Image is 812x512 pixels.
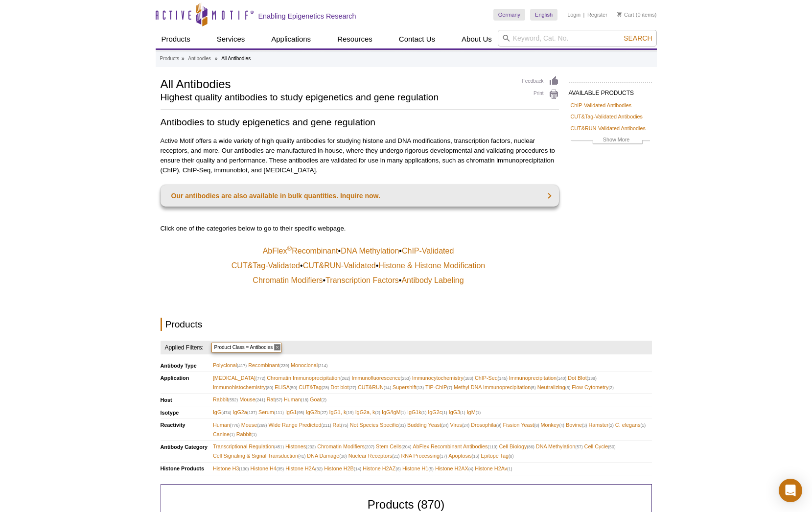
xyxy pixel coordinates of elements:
span: Histone H4 [250,464,284,473]
span: Product Class = Antibodies [211,343,282,352]
span: Cell Cycle [584,442,616,451]
span: (18) [301,397,308,402]
span: (262) [340,376,350,381]
span: (140) [557,376,566,381]
span: AbFlex Recombinant Antibodies [413,442,497,451]
span: (1) [476,410,481,415]
span: Rat [333,420,348,430]
span: (772) [255,376,265,381]
span: (269) [257,423,267,428]
span: [MEDICAL_DATA] [213,373,265,383]
span: Monoclonal [291,361,327,370]
span: (204) [401,444,411,449]
span: (211) [321,423,331,428]
a: Contact Us [393,30,441,48]
span: (17) [440,454,447,459]
span: (3) [582,423,587,428]
p: Active Motif offers a wide variety of high quality antibodies for studying histone and DNA modifi... [161,136,559,175]
span: (138) [587,376,597,381]
span: (2) [322,397,327,402]
a: CUT&Tag-Validated Antibodies [571,112,643,121]
span: (19) [346,410,353,415]
span: Flow Cytometry [572,383,614,392]
td: • • [162,274,558,287]
a: CUT&Tag-Validated [232,261,300,271]
a: DNA Methylation [341,246,399,256]
span: (2) [375,410,380,415]
span: Serum [258,408,284,417]
span: Histone H2B [324,464,361,473]
span: Goat [310,395,326,404]
span: (13) [417,385,424,390]
button: Search [621,34,655,43]
span: (86) [527,444,534,449]
div: Open Intercom Messenger [779,479,802,502]
span: RNA Processing [401,451,447,461]
h2: Antibodies to study epigenetics and gene regulation [161,116,559,129]
span: IgG/IgM [382,408,406,417]
span: (7) [447,385,452,390]
span: Methyl DNA Immunoprecipitation [454,383,536,392]
span: (4) [468,466,474,471]
span: (1) [252,432,257,437]
th: Application [161,372,213,394]
h2: AVAILABLE PRODUCTS [569,82,652,99]
span: (1) [460,410,465,415]
span: Immunocytochemistry [412,373,473,383]
a: Transcription Factors [325,276,399,285]
span: (24) [462,423,469,428]
span: (16) [472,454,479,459]
span: IgG [213,408,232,417]
span: Rabbit [213,395,238,404]
span: (111) [274,410,284,415]
a: Germany [493,9,525,21]
span: TIP-ChIP [425,383,452,392]
span: Mouse [239,395,265,404]
span: Chromatin Immunoprecipitation [267,373,350,383]
li: (0 items) [617,9,657,21]
span: (474) [221,410,231,415]
span: Cell Signaling & Signal Transduction [213,451,305,461]
span: (207) [365,444,374,449]
span: IgG2c [428,408,447,417]
span: IgG2b [306,408,328,417]
p: Click one of the categories below to go to their specific webpage. [161,224,559,233]
span: (239) [279,363,289,368]
span: (4) [559,423,564,428]
th: Antibody Type [161,359,213,372]
th: Host [161,394,213,406]
span: (75) [341,423,348,428]
span: C. elegans [615,420,646,430]
span: Recombinant [248,361,289,370]
a: Products [156,30,196,48]
span: Polyclonal [213,361,247,370]
span: CUT&Tag [299,383,329,392]
span: Rat [267,395,282,404]
a: ChIP-Validated [402,246,454,256]
span: IgG1k [407,408,426,417]
span: Hamster [589,420,614,430]
input: Keyword, Cat. No. [498,30,657,47]
th: Reactivity [161,419,213,441]
span: (5) [565,385,571,390]
td: • • [162,244,558,258]
a: English [530,9,557,21]
a: Services [211,30,251,48]
li: | [583,9,585,21]
span: Cell Biology [499,442,534,451]
span: Histone H2AX [435,464,473,473]
span: Monkey [541,420,564,430]
span: (38) [339,454,347,459]
span: (9) [496,423,502,428]
span: ELISA [275,383,297,392]
span: Wide Range Predicted [268,420,331,430]
span: (24) [441,423,448,428]
span: (41) [298,454,305,459]
span: (214) [318,363,327,368]
span: Immunohistochemistry [213,383,273,392]
a: Show More [571,135,650,146]
span: (137) [247,410,257,415]
a: Print [522,89,559,100]
a: Chromatin Modifiers [253,276,323,285]
span: (253) [401,376,411,381]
